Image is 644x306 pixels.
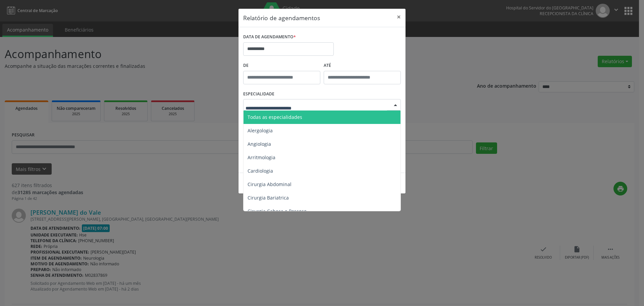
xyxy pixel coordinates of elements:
[248,154,275,161] span: Arritmologia
[248,141,271,147] span: Angiologia
[248,208,307,214] span: Cirurgia Cabeça e Pescoço
[392,9,406,25] button: Close
[248,181,291,187] span: Cirurgia Abdominal
[248,127,273,134] span: Alergologia
[324,60,401,71] label: ATÉ
[243,13,320,22] h5: Relatório de agendamentos
[248,194,289,201] span: Cirurgia Bariatrica
[248,168,273,174] span: Cardiologia
[248,114,302,120] span: Todas as especialidades
[243,89,274,99] label: ESPECIALIDADE
[243,32,296,42] label: DATA DE AGENDAMENTO
[243,60,320,71] label: De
